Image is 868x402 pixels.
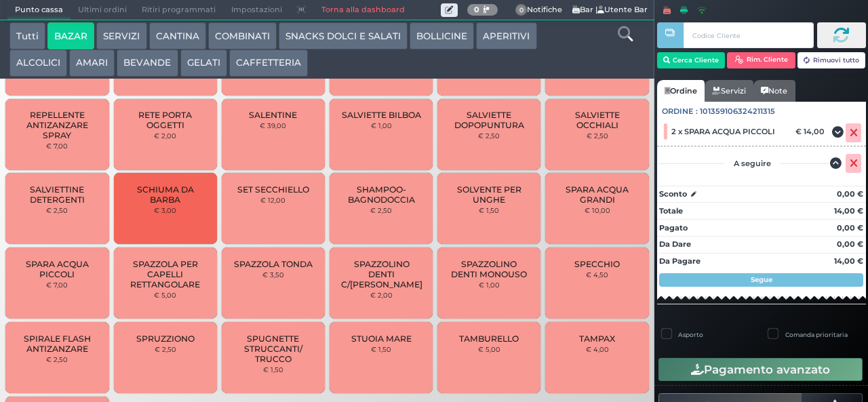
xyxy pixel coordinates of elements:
[342,110,421,120] span: SALVIETTE BILBOA
[586,345,609,353] small: € 4,00
[459,334,519,344] span: TAMBURELLO
[449,110,530,130] span: SALVIETTE DOPOPUNTURA
[17,110,98,140] span: REPELLENTE ANTIZANZARE SPRAY
[662,106,698,117] span: Ordine :
[341,259,422,289] span: SPAZZOLINO DENTI C/[PERSON_NAME]
[579,334,615,344] span: TAMPAX
[659,256,701,266] strong: Da Pagare
[125,110,205,130] span: RETE PORTA OGGETTI
[9,22,45,49] button: Tutti
[279,22,408,49] button: SNACKS DOLCI E SALATI
[260,196,285,204] small: € 12,00
[837,239,863,249] strong: 0,00 €
[478,345,500,353] small: € 5,00
[658,358,863,381] button: Pagamento avanzato
[585,206,610,214] small: € 10,00
[96,22,146,49] button: SERVIZI
[47,22,94,49] button: BAZAR
[249,110,297,120] span: SALENTINE
[515,4,528,16] span: 0
[125,259,205,289] span: SPAZZOLA PER CAPELLI RETTANGOLARE
[478,132,500,140] small: € 2,50
[705,80,753,102] a: Servizi
[479,206,499,214] small: € 1,50
[46,206,68,214] small: € 2,50
[224,1,290,20] span: Impostazioni
[574,259,620,269] span: SPECCHIO
[341,184,422,205] span: SHAMPOO-BAGNODOCCIA
[449,259,530,279] span: SPAZZOLINO DENTI MONOUSO
[659,223,688,233] strong: Pagato
[17,334,98,354] span: SPIRALE FLASH ANTIZANZARE
[671,127,775,136] span: 2 x SPARA ACQUA PICCOLI
[586,270,608,279] small: € 4,50
[9,49,67,77] button: ALCOLICI
[263,365,283,374] small: € 1,50
[370,291,393,299] small: € 2,00
[753,80,795,102] a: Note
[233,334,314,364] span: SPUGNETTE STRUCCANTI/ TRUCCO
[837,189,863,199] strong: 0,00 €
[154,291,176,299] small: € 5,00
[154,206,176,214] small: € 3,00
[659,239,691,249] strong: Da Dare
[793,127,831,136] div: € 14,00
[234,259,313,269] span: SPAZZOLA TONDA
[262,270,284,279] small: € 3,50
[727,52,795,68] button: Rim. Cliente
[659,206,683,216] strong: Totale
[229,49,308,77] button: CAFFETTERIA
[659,188,687,200] strong: Sconto
[260,121,286,129] small: € 39,00
[149,22,206,49] button: CANTINA
[370,206,392,214] small: € 2,50
[726,159,778,168] div: A seguire
[180,49,227,77] button: GELATI
[371,345,391,353] small: € 1,50
[17,184,98,205] span: SALVIETTINE DETERGENTI
[313,1,412,20] a: Torna alla dashboard
[557,184,637,205] span: SPARA ACQUA GRANDI
[351,334,412,344] span: STUOIA MARE
[834,256,863,266] strong: 14,00 €
[557,110,637,130] span: SALVIETTE OCCHIALI
[125,184,205,205] span: SCHIUMA DA BARBA
[46,142,68,150] small: € 7,00
[136,334,195,344] span: SPRUZZIONO
[410,22,474,49] button: BOLLICINE
[69,49,115,77] button: AMARI
[134,1,223,20] span: Ritiri programmati
[449,184,530,205] span: SOLVENTE PER UNGHE
[837,223,863,233] strong: 0,00 €
[657,52,726,68] button: Cerca Cliente
[479,281,500,289] small: € 1,00
[657,80,705,102] a: Ordine
[208,22,277,49] button: COMBINATI
[587,132,608,140] small: € 2,50
[117,49,178,77] button: BEVANDE
[700,106,775,117] span: 101359106324211315
[46,355,68,363] small: € 2,50
[476,22,536,49] button: APERITIVI
[751,275,772,284] strong: Segue
[17,259,98,279] span: SPARA ACQUA PICCOLI
[785,330,848,339] label: Comanda prioritaria
[678,330,703,339] label: Asporto
[46,281,68,289] small: € 7,00
[474,5,479,14] b: 0
[237,184,309,195] span: SET SECCHIELLO
[684,22,813,48] input: Codice Cliente
[154,132,176,140] small: € 2,00
[71,1,134,20] span: Ultimi ordini
[7,1,71,20] span: Punto cassa
[155,345,176,353] small: € 2,50
[797,52,866,68] button: Rimuovi tutto
[371,121,392,129] small: € 1,00
[834,206,863,216] strong: 14,00 €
